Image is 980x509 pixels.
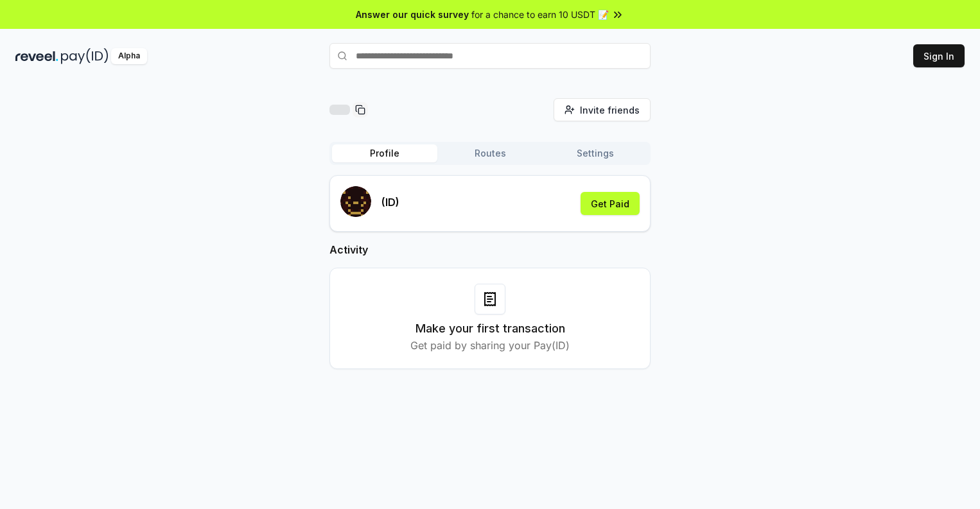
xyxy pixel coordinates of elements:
span: Invite friends [580,103,640,117]
button: Profile [332,144,437,162]
div: Alpha [111,48,147,64]
button: Routes [437,144,543,162]
button: Settings [543,144,648,162]
h3: Make your first transaction [416,320,565,338]
h2: Activity [329,242,651,257]
button: Get Paid [581,192,640,215]
span: Answer our quick survey [356,8,469,21]
p: (ID) [381,194,399,210]
p: Get paid by sharing your Pay(ID) [410,338,570,353]
img: pay_id [61,48,109,64]
img: reveel_dark [15,48,58,64]
button: Sign In [913,44,965,67]
button: Invite friends [554,98,651,121]
span: for a chance to earn 10 USDT 📝 [471,8,609,21]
